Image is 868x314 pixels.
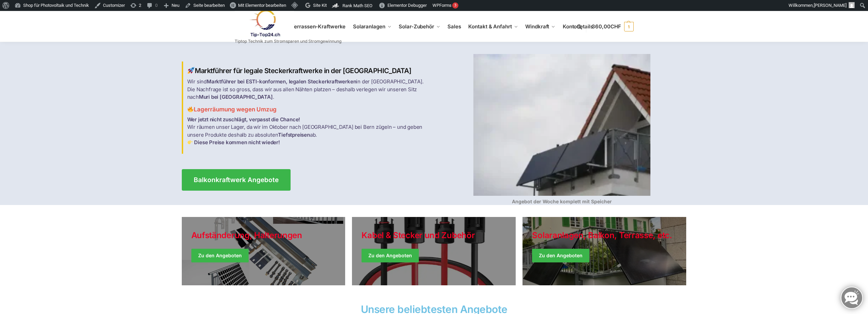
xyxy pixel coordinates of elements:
[188,106,193,112] img: Balkon-Terrassen-Kraftwerke 2
[188,67,194,74] img: Balkon-Terrassen-Kraftwerke 1
[525,23,549,30] span: Windkraft
[194,139,280,146] strong: Diese Preise kommen nicht wieder!
[342,3,372,8] span: Rank Math SEO
[187,67,430,75] h2: Marktführer für legale Steckerkraftwerke in der [GEOGRAPHIC_DATA]
[452,2,458,9] div: 3
[182,169,291,191] a: Balkonkraftwerk Angebote
[523,217,686,285] a: Winter Jackets
[523,11,558,42] a: Windkraft
[188,140,193,145] img: Balkon-Terrassen-Kraftwerke 3
[235,39,341,43] p: Tiptop Technik zum Stromsparen und Stromgewinnung
[396,11,443,42] a: Solar-Zubehör
[849,2,855,8] img: Benutzerbild von Rupert Spoddig
[278,132,310,138] strong: Tiefstpreisen
[313,3,327,8] span: Site Kit
[610,23,621,30] span: CHF
[235,10,294,37] img: Solaranlagen, Speicheranlagen und Energiesparprodukte
[187,78,430,101] p: Wir sind in der [GEOGRAPHIC_DATA]. Die Nachfrage ist so gross, dass wir aus allen Nähten platzen ...
[182,217,345,285] a: Holiday Style
[592,16,633,37] a: 360,00CHF 1
[814,3,847,8] span: [PERSON_NAME]
[466,11,521,42] a: Kontakt & Anfahrt
[187,116,300,123] strong: Wer jetzt nicht zuschlägt, verpasst die Chance!
[560,11,596,42] a: Kontodetails
[512,199,612,204] strong: Angebot der Woche komplett mit Speicher
[199,94,273,100] strong: Muri bei [GEOGRAPHIC_DATA]
[194,177,279,183] span: Balkonkraftwerk Angebote
[352,217,516,285] a: Holiday Style
[353,23,385,30] span: Solaranlagen
[563,23,593,30] span: Kontodetails
[468,23,512,30] span: Kontakt & Anfahrt
[187,105,430,114] h3: Lagerräumung wegen Umzug
[350,11,394,42] a: Solaranlagen
[187,116,430,147] p: Wir räumen unser Lager, da wir im Oktober nach [GEOGRAPHIC_DATA] bei Bern zügeln – und geben unse...
[624,22,634,31] span: 1
[207,78,356,85] strong: Marktführer bei ESTI-konformen, legalen Steckerkraftwerken
[238,3,286,8] span: Mit Elementor bearbeiten
[592,11,633,43] nav: Cart contents
[592,23,621,30] span: 360,00
[473,54,650,196] img: Balkon-Terrassen-Kraftwerke 4
[399,23,434,30] span: Solar-Zubehör
[447,23,461,30] span: Sales
[445,11,464,42] a: Sales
